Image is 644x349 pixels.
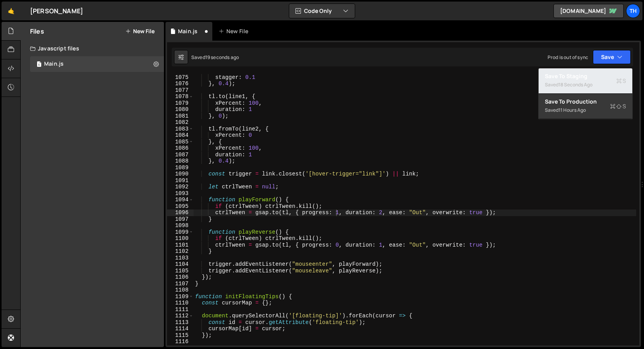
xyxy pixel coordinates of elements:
[167,281,194,287] div: 1107
[167,248,194,255] div: 1102
[167,274,194,281] div: 1106
[167,209,194,216] div: 1096
[545,98,626,106] div: Save to Production
[167,319,194,326] div: 1113
[167,242,194,249] div: 1101
[167,177,194,184] div: 1091
[167,93,194,100] div: 1078
[167,74,194,81] div: 1075
[219,27,251,35] div: New File
[125,28,155,34] button: New File
[167,132,194,139] div: 1084
[626,4,640,18] a: Th
[167,81,194,87] div: 1076
[30,6,83,16] div: [PERSON_NAME]
[30,27,44,36] h2: Files
[167,119,194,126] div: 1082
[178,27,197,35] div: Main.js
[167,126,194,132] div: 1083
[539,68,632,94] button: Save to StagingS Saved18 seconds ago
[167,197,194,203] div: 1094
[37,62,41,68] span: 1
[167,300,194,306] div: 1110
[553,4,624,18] a: [DOMAIN_NAME]
[289,4,355,18] button: Code Only
[167,152,194,158] div: 1087
[167,332,194,339] div: 1115
[167,229,194,236] div: 1099
[167,165,194,171] div: 1089
[167,255,194,261] div: 1103
[545,72,626,80] div: Save to Staging
[167,306,194,313] div: 1111
[167,100,194,107] div: 1079
[167,145,194,152] div: 1086
[167,106,194,113] div: 1080
[539,94,632,119] button: Save to ProductionS Saved11 hours ago
[167,261,194,268] div: 1104
[205,54,239,61] div: 19 seconds ago
[167,338,194,345] div: 1116
[593,50,631,64] button: Save
[167,139,194,145] div: 1085
[167,294,194,300] div: 1109
[167,235,194,242] div: 1100
[167,190,194,197] div: 1093
[559,81,592,88] div: 18 seconds ago
[21,41,164,56] div: Javascript files
[545,80,626,89] div: Saved
[167,222,194,229] div: 1098
[167,184,194,190] div: 1092
[167,113,194,120] div: 1081
[167,87,194,94] div: 1077
[167,268,194,274] div: 1105
[167,326,194,332] div: 1114
[30,56,164,72] div: 16840/46037.js
[167,313,194,319] div: 1112
[548,54,588,61] div: Prod is out of sync
[167,203,194,210] div: 1095
[167,287,194,294] div: 1108
[44,61,64,68] div: Main.js
[616,77,626,85] span: S
[191,54,239,61] div: Saved
[2,2,21,20] a: 🤙
[167,216,194,223] div: 1097
[610,102,626,110] span: S
[167,171,194,177] div: 1090
[167,158,194,165] div: 1088
[559,107,586,113] div: 11 hours ago
[545,106,626,115] div: Saved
